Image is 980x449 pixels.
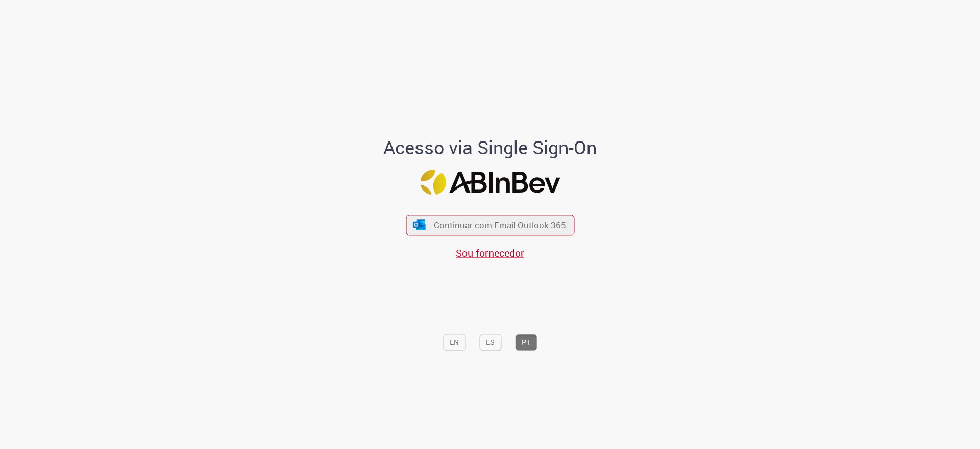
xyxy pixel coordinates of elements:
button: EN [443,334,465,351]
img: Logo ABInBev [420,170,560,195]
img: ícone Azure/Microsoft 360 [412,220,427,230]
a: Sou fornecedor [456,246,524,260]
button: PT [515,334,537,351]
button: ícone Azure/Microsoft 360 Continuar com Email Outlook 365 [406,215,574,235]
h1: Acesso via Single Sign-On [349,137,632,158]
span: Continuar com Email Outlook 365 [434,219,566,231]
button: ES [479,334,501,351]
